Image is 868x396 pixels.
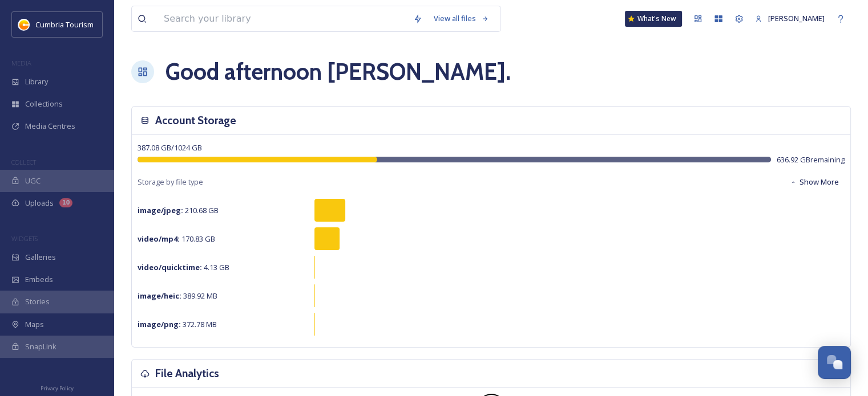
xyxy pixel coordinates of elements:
[25,319,44,330] span: Maps
[41,381,74,394] a: Privacy Policy
[18,19,30,30] img: images.jpg
[749,7,830,30] a: [PERSON_NAME]
[11,234,38,243] span: WIDGETS
[25,274,53,285] span: Embeds
[138,262,229,272] span: 4.13 GB
[625,11,682,27] a: What's New
[138,205,219,215] span: 210.68 GB
[428,7,495,30] a: View all files
[25,99,63,109] span: Collections
[138,291,217,301] span: 389.92 MB
[155,112,236,129] h3: Account Storage
[138,234,215,244] span: 170.83 GB
[784,171,845,193] button: Show More
[25,175,41,186] span: UGC
[25,296,50,307] span: Stories
[35,19,94,30] span: Cumbria Tourism
[25,121,75,132] span: Media Centres
[155,365,219,382] h3: File Analytics
[777,154,845,165] span: 636.92 GB remaining
[11,158,36,166] span: COLLECT
[11,59,31,67] span: MEDIA
[138,142,202,153] span: 387.08 GB / 1024 GB
[138,262,202,272] strong: video/quicktime :
[25,76,48,87] span: Library
[818,346,851,379] button: Open Chat
[138,234,180,244] strong: video/mp4 :
[158,6,407,31] input: Search your library
[25,341,56,352] span: SnapLink
[138,319,181,329] strong: image/png :
[138,177,203,187] span: Storage by file type
[25,198,54,209] span: Uploads
[138,205,183,215] strong: image/jpeg :
[59,198,72,207] div: 10
[165,55,511,89] h1: Good afternoon [PERSON_NAME] .
[138,291,181,301] strong: image/heic :
[41,385,74,392] span: Privacy Policy
[138,319,217,329] span: 372.78 MB
[25,252,56,263] span: Galleries
[768,13,825,23] span: [PERSON_NAME]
